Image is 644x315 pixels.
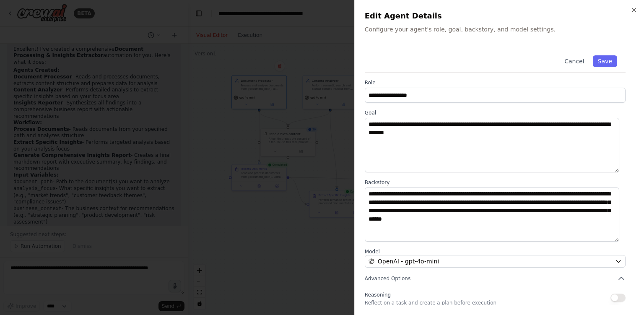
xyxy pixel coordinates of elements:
[365,275,410,282] span: Advanced Options
[378,257,439,266] span: OpenAI - gpt-4o-mini
[593,55,617,67] button: Save
[365,109,626,116] label: Goal
[365,25,634,34] p: Configure your agent's role, goal, backstory, and model settings.
[365,292,391,298] span: Reasoning
[365,79,626,86] label: Role
[365,274,626,283] button: Advanced Options
[559,55,589,67] button: Cancel
[365,10,634,22] h2: Edit Agent Details
[365,299,496,306] p: Reflect on a task and create a plan before execution
[365,248,626,255] label: Model
[365,179,626,186] label: Backstory
[365,255,626,268] button: OpenAI - gpt-4o-mini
